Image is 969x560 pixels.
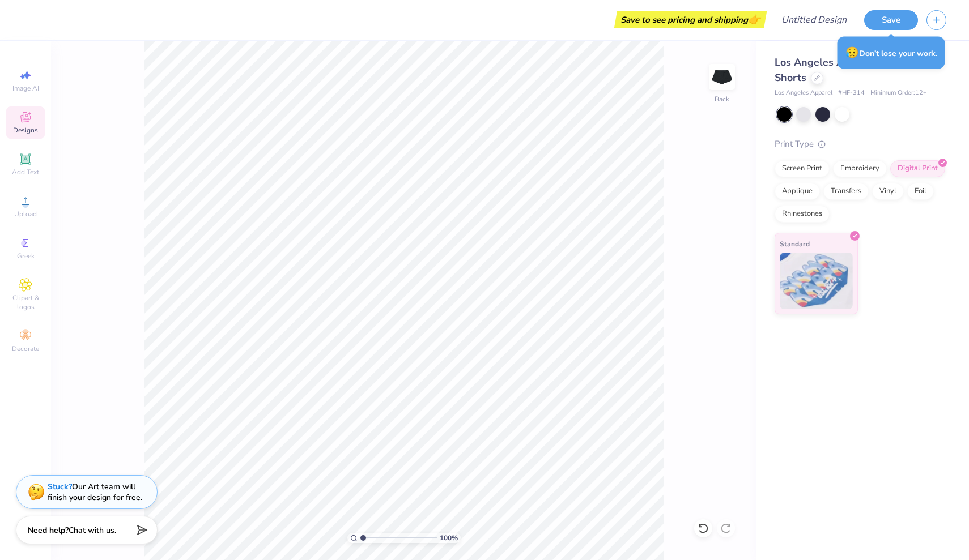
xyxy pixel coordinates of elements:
[838,88,865,98] span: # HF-314
[748,12,760,26] span: 👉
[48,481,72,492] strong: Stuck?
[617,11,764,28] div: Save to see pricing and shipping
[6,293,45,311] span: Clipart & logos
[440,533,458,543] span: 100 %
[775,160,830,177] div: Screen Print
[775,138,946,151] div: Print Type
[775,206,830,223] div: Rhinestones
[17,251,35,260] span: Greek
[870,88,927,98] span: Minimum Order: 12 +
[872,183,904,200] div: Vinyl
[13,126,38,135] span: Designs
[12,168,39,177] span: Add Text
[775,88,832,98] span: Los Angeles Apparel
[890,160,945,177] div: Digital Print
[864,10,918,30] button: Save
[833,160,887,177] div: Embroidery
[12,344,39,353] span: Decorate
[845,45,859,60] span: 😥
[69,525,116,536] span: Chat with us.
[907,183,934,200] div: Foil
[775,183,820,200] div: Applique
[715,94,729,104] div: Back
[28,525,69,536] strong: Need help?
[48,481,142,503] div: Our Art team will finish your design for free.
[711,66,733,88] img: Back
[780,238,810,250] span: Standard
[780,253,853,309] img: Standard
[775,55,923,84] span: Los Angeles Apparel Women's Shorts
[823,183,869,200] div: Transfers
[772,8,856,31] input: Untitled Design
[12,84,39,93] span: Image AI
[838,37,945,69] div: Don’t lose your work.
[14,210,37,219] span: Upload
